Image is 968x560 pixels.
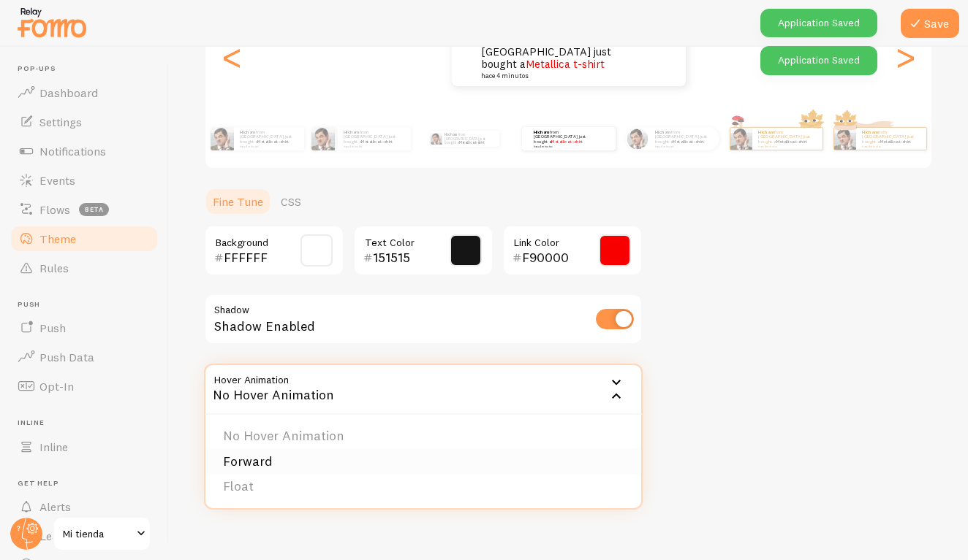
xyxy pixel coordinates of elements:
small: hace 4 minutos [240,145,297,147]
a: Opt-In [9,372,159,401]
p: from [GEOGRAPHIC_DATA] just bought a [240,129,298,147]
span: Settings [39,115,82,129]
a: Notifications [9,137,159,166]
span: Push [39,321,66,335]
a: Events [9,166,159,195]
small: hace 4 minutos [534,145,591,147]
strong: Hicham [655,129,671,135]
strong: Hicham [862,129,878,135]
a: Metallica t-shirt [361,139,393,145]
span: Push [18,300,159,310]
img: Fomo [730,128,752,150]
div: Next slide [896,4,914,110]
p: from [GEOGRAPHIC_DATA] just bought a [445,131,494,147]
a: Dashboard [9,78,159,107]
span: Flows [39,202,70,217]
a: Fine Tune [204,187,272,216]
strong: Hicham [240,129,256,135]
a: Rules [9,253,159,283]
span: Opt-In [39,379,74,394]
div: Application Saved [760,46,877,74]
a: CSS [272,187,310,216]
small: hace 4 minutos [758,145,815,147]
div: Previous slide [223,4,241,110]
a: Settings [9,107,159,137]
p: from [GEOGRAPHIC_DATA] just bought a [534,129,592,147]
div: No Hover Animation [204,364,643,415]
span: Notifications [39,144,106,158]
a: Metallica t-shirt [673,139,704,145]
a: Theme [9,224,159,253]
span: Get Help [18,479,159,488]
a: Metallica t-shirt [459,140,484,145]
span: beta [79,203,109,216]
small: hace 4 minutos [344,145,404,147]
div: Shadow Enabled [204,294,643,347]
img: fomo-relay-logo-orange.svg [15,4,88,41]
span: Rules [39,261,69,275]
img: Fomo [311,127,335,150]
p: from [GEOGRAPHIC_DATA] just bought a [481,34,627,80]
li: No Hover Animation [205,423,641,449]
a: Metallica t-shirt [257,139,289,145]
a: Push Data [9,342,159,372]
span: Push Data [39,350,94,364]
small: hace 4 minutos [655,145,712,147]
a: Mi tienda [53,516,151,551]
a: Alerts [9,492,159,521]
span: Theme [39,231,76,246]
strong: Hicham [758,129,774,135]
li: Float [205,474,641,499]
div: Application Saved [760,9,877,37]
a: Inline [9,432,159,461]
p: from [GEOGRAPHIC_DATA] just bought a [758,129,817,147]
a: Metallica t-shirt [551,139,583,145]
a: Push [9,313,159,342]
span: Pop-ups [18,64,159,74]
img: Fomo [627,128,649,149]
img: Fomo [834,128,856,150]
small: hace 4 minutos [481,72,623,80]
li: Forward [205,449,641,475]
span: Inline [39,440,68,454]
span: Dashboard [39,85,98,100]
p: from [GEOGRAPHIC_DATA] just bought a [862,129,920,147]
a: Metallica t-shirt [776,139,808,145]
span: Mi tienda [63,525,132,542]
a: Flows beta [9,195,159,224]
span: Inline [18,418,159,428]
a: Metallica t-shirt [526,57,605,71]
p: from [GEOGRAPHIC_DATA] just bought a [344,129,405,147]
img: Fomo [211,127,234,150]
span: Events [39,173,75,188]
p: from [GEOGRAPHIC_DATA] just bought a [655,129,714,147]
strong: Hicham [534,129,550,135]
img: Fomo [431,133,442,145]
strong: Hicham [445,132,458,137]
span: Alerts [39,499,71,514]
small: hace 4 minutos [862,145,919,147]
a: Metallica t-shirt [880,139,912,145]
strong: Hicham [344,129,360,135]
